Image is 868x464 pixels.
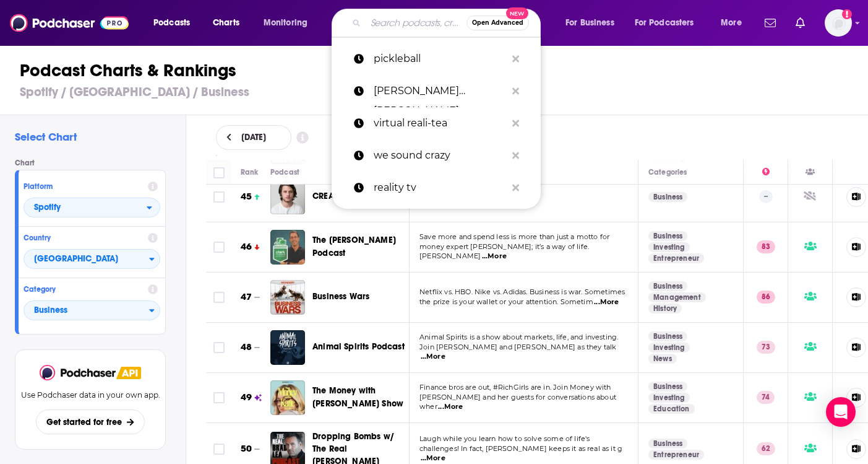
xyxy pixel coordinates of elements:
span: ...More [482,252,507,261]
img: The Clark Howard Podcast [270,230,305,265]
a: Business [648,439,687,449]
span: Spotify [34,203,61,212]
span: Laugh while you learn how to solve some of life's [419,434,590,443]
h3: Spotify / [GEOGRAPHIC_DATA] / Business [20,84,859,100]
span: Toggle select row [213,242,225,253]
p: 62 [757,442,775,455]
a: pickleball [332,43,541,75]
span: ...More [421,352,445,362]
svg: Add a profile image [842,9,852,19]
h4: Platform [24,182,143,191]
span: Join [PERSON_NAME] and [PERSON_NAME] as they talk [419,343,616,351]
img: Podchaser API banner [116,367,141,379]
span: Toggle select row [213,444,225,455]
h2: Platforms [24,198,160,217]
span: ...More [594,297,619,307]
span: Toggle select row [213,292,225,303]
button: open menu [627,13,712,33]
a: The Money with [PERSON_NAME] Show [312,385,406,409]
a: Charts [205,13,247,33]
button: open menu [145,13,206,33]
span: Podcasts [153,14,190,32]
span: ...More [438,402,463,412]
img: User Profile [825,9,852,37]
span: CREATIVO [312,191,351,201]
span: Logged in as camsdkc [825,9,852,37]
div: Rank [241,165,259,180]
h1: Podcast Charts & Rankings [20,59,859,82]
h3: 47 [241,290,252,304]
a: we sound crazy [332,139,541,172]
h2: Select Chart [15,130,176,144]
span: For Podcasters [635,14,694,32]
a: [PERSON_NAME] [PERSON_NAME] [332,75,541,107]
a: Investing [648,242,690,252]
a: Animal Spirits Podcast [312,341,405,353]
h3: 45 [241,190,252,204]
p: pickleball [374,43,506,75]
div: Power Score [762,165,770,180]
span: The [PERSON_NAME] Podcast [312,235,396,258]
button: Get started for free [36,409,144,434]
span: Open Advanced [472,20,523,26]
span: Get started for free [46,417,122,427]
img: Business Wars [270,280,305,315]
button: Countries [24,249,160,269]
p: 86 [757,291,775,303]
button: Open AdvancedNew [466,15,529,30]
a: CREATIVO [312,190,351,203]
a: News [648,354,677,364]
a: virtual reali-tea [332,107,541,139]
a: Show notifications dropdown [760,12,781,33]
a: Education [648,404,695,414]
span: ...More [421,453,445,463]
div: Open Intercom Messenger [826,397,856,427]
span: [PERSON_NAME] and her guests for conversations about wher [419,393,616,411]
span: Toggle select row [213,342,225,353]
a: Management [648,292,706,302]
div: Search podcasts, credits, & more... [343,9,552,37]
p: reality tv [374,172,506,204]
p: we sound crazy [374,139,506,172]
p: Connor Pardoe [374,75,506,107]
h3: 48 [241,340,252,354]
a: Business [648,382,687,392]
button: Show profile menu [825,9,852,37]
div: Podcast [270,165,299,180]
span: Animal Spirits is a show about markets, life, and investing. [419,333,618,341]
h3: 49 [241,390,252,405]
button: open menu [712,13,757,33]
button: Categories [24,300,160,320]
a: History [648,304,682,313]
img: Podchaser - Follow, Share and Rate Podcasts [10,11,129,35]
h4: Category [24,285,143,294]
img: The Money with Katie Show [270,380,305,415]
span: New [506,7,528,19]
a: Business Wars [312,291,369,303]
img: Animal Spirits Podcast [270,330,305,365]
img: CREATIVO [270,180,305,214]
span: Finance bros are out, #RichGirls are in. Join Money with [419,383,611,392]
a: Business [648,281,687,291]
span: challenges! In fact, [PERSON_NAME] keeps it as real as it g [419,444,622,453]
span: The Money with [PERSON_NAME] Show [312,385,403,408]
span: Toggle select row [213,191,225,203]
a: Business [648,331,687,341]
a: Podchaser - Follow, Share and Rate Podcasts [40,365,116,380]
div: Categories [648,165,687,180]
span: [GEOGRAPHIC_DATA] [24,249,149,270]
p: virtual reali-tea [374,107,506,139]
div: Has Guests [806,165,815,180]
h4: Chart [15,159,176,167]
span: the prize is your wallet or your attention. Sometim [419,297,593,306]
p: 74 [757,391,775,403]
p: Use Podchaser data in your own app. [21,390,160,400]
span: Animal Spirits Podcast [312,341,405,352]
span: Monitoring [264,14,307,32]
